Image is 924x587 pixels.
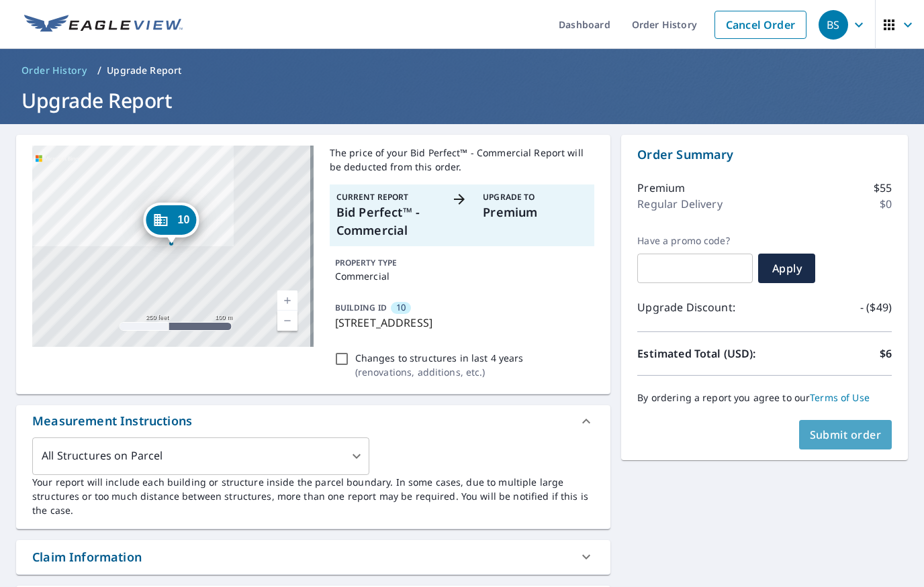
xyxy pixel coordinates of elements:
[483,203,588,221] p: Premium
[483,191,588,203] p: Upgrade To
[637,345,764,362] p: Estimated Total (USD):
[24,15,183,35] img: EV Logo
[32,475,594,517] p: Your report will include each building or structure inside the parcel boundary. In some cases, du...
[32,412,192,430] div: Measurement Instructions
[335,257,590,269] p: PROPERTY TYPE
[277,311,297,331] a: Current Level 17, Zoom Out
[177,215,189,225] span: 10
[355,365,524,379] p: ( renovations, additions, etc. )
[637,235,753,247] label: Have a promo code?
[810,427,882,442] span: Submit order
[355,351,524,365] p: Changes to structures in last 4 years
[880,345,892,362] p: $6
[335,315,590,331] p: [STREET_ADDRESS]
[16,540,610,574] div: Claim Information
[335,269,590,283] p: Commercial
[714,11,806,39] a: Cancel Order
[810,391,870,404] a: Terms of Use
[16,87,908,114] h1: Upgrade Report
[769,261,804,276] span: Apply
[880,196,892,212] p: $0
[16,405,610,437] div: Measurement Instructions
[637,392,892,404] p: By ordering a report you agree to our
[143,203,199,244] div: Dropped pin, building 10, Commercial property, 2304 N Congress Ave Riviera Beach, FL 33404
[758,254,815,283] button: Apply
[637,196,722,212] p: Regular Delivery
[107,64,181,77] p: Upgrade Report
[799,420,892,449] button: Submit order
[97,62,101,78] li: /
[860,299,892,315] p: - ($49)
[637,146,892,164] p: Order Summary
[32,548,142,566] div: Claim Information
[330,146,595,174] p: The price of your Bid Perfect™ - Commercial Report will be deducted from this order.
[16,60,92,81] a: Order History
[819,10,848,40] div: BS
[336,191,441,203] p: Current Report
[277,290,297,311] a: Current Level 17, Zoom In
[637,180,685,196] p: Premium
[16,60,908,81] nav: breadcrumb
[335,302,387,313] p: BUILDING ID
[336,203,441,239] p: Bid Perfect™ - Commercial
[21,64,87,77] span: Order History
[874,180,892,196] p: $55
[32,437,369,475] div: All Structures on Parcel
[396,301,406,314] span: 10
[637,299,764,315] p: Upgrade Discount:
